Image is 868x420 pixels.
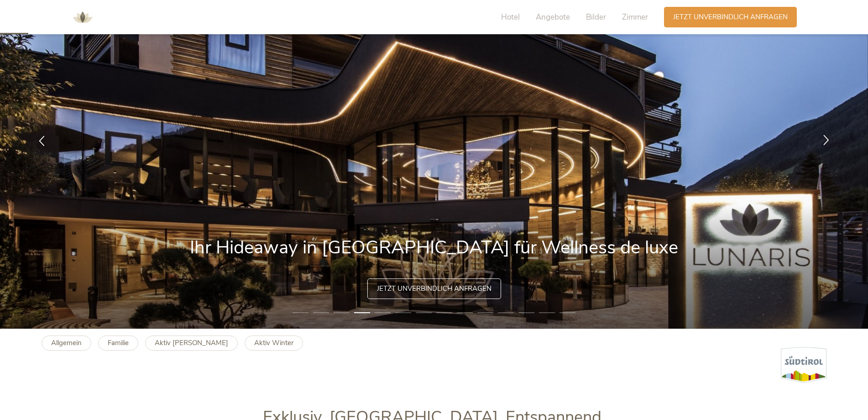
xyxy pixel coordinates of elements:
b: Aktiv Winter [254,338,293,347]
a: Allgemein [42,336,91,351]
b: Aktiv [PERSON_NAME] [155,338,228,347]
a: Aktiv Winter [245,336,303,351]
img: AMONTI & LUNARIS Wellnessresort [69,4,96,31]
span: Bilder [586,12,606,22]
img: Südtirol [781,347,826,383]
span: Hotel [501,12,520,22]
span: Angebote [536,12,570,22]
b: Allgemein [51,338,82,347]
span: Zimmer [622,12,648,22]
a: Familie [98,336,138,351]
a: AMONTI & LUNARIS Wellnessresort [69,14,96,20]
b: Familie [108,338,129,347]
span: Jetzt unverbindlich anfragen [673,12,788,22]
span: Jetzt unverbindlich anfragen [377,284,492,294]
a: Aktiv [PERSON_NAME] [145,336,238,351]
